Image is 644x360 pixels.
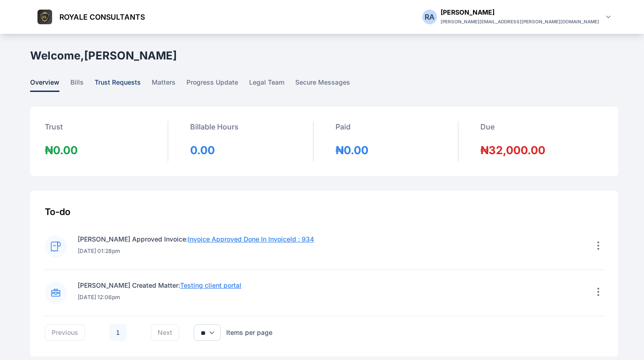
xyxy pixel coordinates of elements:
[295,78,361,92] a: secure messages
[70,78,84,92] span: bills
[151,324,179,341] button: next
[78,281,241,290] p: [PERSON_NAME] Created Matter:
[422,11,437,22] div: R A
[180,281,241,289] a: Testing client portal
[95,78,152,92] a: trust requests
[78,235,314,244] p: [PERSON_NAME] Approved Invoice:
[186,78,249,92] a: progress update
[335,121,368,143] div: Paid
[249,78,284,92] span: legal team
[188,235,314,243] a: Invoice Approved Done In InvoiceId : 934
[295,78,350,92] span: secure messages
[30,48,177,63] h1: Welcome, [PERSON_NAME]
[30,78,59,92] span: overview
[480,121,545,143] div: Due
[78,294,241,301] p: [DATE] 12:06pm
[480,143,545,158] div: ₦32,000.00
[249,78,295,92] a: legal team
[45,143,78,158] div: ₦0.00
[30,78,70,92] a: overview
[131,326,144,339] li: 下一页
[335,143,368,158] div: ₦0.00
[226,328,272,337] div: Items per page
[45,121,78,143] div: Trust
[45,205,604,218] div: To-do
[70,78,95,92] a: bills
[59,11,145,22] span: ROYALE CONSULTANTS
[152,78,186,92] a: matters
[422,8,614,26] button: RA[PERSON_NAME][PERSON_NAME][EMAIL_ADDRESS][PERSON_NAME][DOMAIN_NAME]
[92,326,105,339] li: 上一页
[441,8,599,17] div: [PERSON_NAME]
[109,324,127,341] a: 1
[95,78,141,92] span: trust requests
[190,143,239,158] div: 0.00
[109,323,127,342] li: 1
[422,10,437,24] button: RA
[441,17,599,26] div: [PERSON_NAME][EMAIL_ADDRESS][PERSON_NAME][DOMAIN_NAME]
[45,324,85,341] button: previous
[186,78,238,92] span: progress update
[190,121,239,143] div: Billable Hours
[78,247,314,255] p: [DATE] 01:28pm
[152,78,176,92] span: matters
